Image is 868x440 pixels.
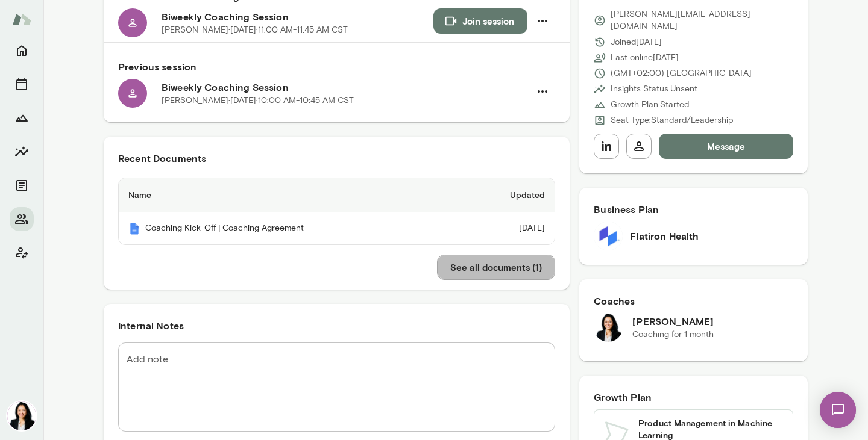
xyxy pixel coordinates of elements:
h6: Coaches [594,294,793,308]
p: Coaching for 1 month [632,329,714,341]
p: (GMT+02:00) [GEOGRAPHIC_DATA] [611,67,752,79]
th: Name [119,178,460,212]
button: Message [659,134,793,159]
p: Last online [DATE] [611,52,679,64]
p: Growth Plan: Started [611,99,689,111]
p: [PERSON_NAME][EMAIL_ADDRESS][DOMAIN_NAME] [611,8,793,33]
img: Monica Aggarwal [7,401,36,430]
p: [PERSON_NAME] · [DATE] · 11:00 AM-11:45 AM CST [162,24,348,36]
button: Documents [10,173,34,197]
button: Insights [10,140,34,164]
h6: Previous session [118,60,555,74]
h6: Business Plan [594,202,793,217]
th: Updated [460,178,555,212]
p: Joined [DATE] [611,36,662,48]
button: See all documents (1) [437,255,555,280]
button: Sessions [10,72,34,96]
h6: Biweekly Coaching Session [162,10,433,24]
h6: Recent Documents [118,151,555,166]
p: Insights Status: Unsent [611,83,697,95]
th: Coaching Kick-Off | Coaching Agreement [119,212,460,244]
h6: Internal Notes [118,318,555,333]
button: Client app [10,241,34,265]
p: Seat Type: Standard/Leadership [611,114,733,126]
img: Mento [12,8,31,31]
button: Home [10,39,34,63]
button: Join session [433,8,527,34]
td: [DATE] [460,212,555,244]
button: Members [10,207,34,231]
img: Monica Aggarwal [594,313,623,342]
img: Mento [128,223,140,235]
p: [PERSON_NAME] · [DATE] · 10:00 AM-10:45 AM CST [162,95,354,107]
button: Growth Plan [10,106,34,130]
h6: Growth Plan [594,390,793,404]
h6: Flatiron Health [630,229,699,243]
h6: Biweekly Coaching Session [162,80,530,95]
h6: [PERSON_NAME] [632,314,714,329]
